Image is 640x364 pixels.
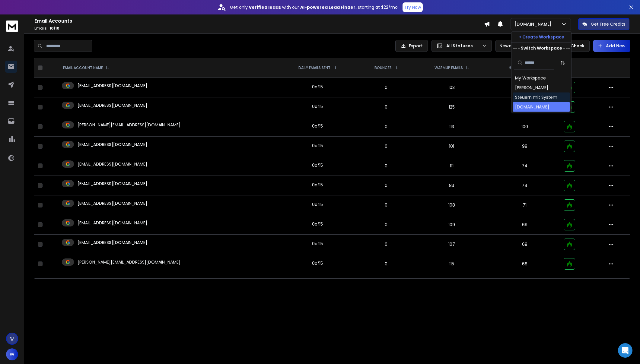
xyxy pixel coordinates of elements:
p: 0 [362,222,411,228]
button: Get Free Credits [578,18,629,30]
p: [EMAIL_ADDRESS][DOMAIN_NAME] [78,181,147,187]
p: + Create Workspace [519,34,564,40]
p: [PERSON_NAME][EMAIL_ADDRESS][DOMAIN_NAME] [78,122,180,128]
td: 69 [489,215,560,235]
td: 111 [414,156,489,176]
p: 0 [362,202,411,208]
p: [DOMAIN_NAME] [514,21,554,27]
div: 0 of 15 [312,241,323,247]
button: W [6,348,18,360]
strong: verified leads [249,4,281,10]
p: [EMAIL_ADDRESS][DOMAIN_NAME] [78,102,147,108]
div: 0 of 15 [312,84,323,90]
h1: Email Accounts [34,17,484,25]
td: 100 [489,78,560,97]
div: 0 of 15 [312,162,323,168]
p: HEALTH SCORE [509,65,535,70]
strong: AI-powered Lead Finder, [300,4,357,10]
div: [DOMAIN_NAME] [515,104,549,110]
div: 0 of 15 [312,221,323,227]
p: DAILY EMAILS SENT [298,65,330,70]
p: Get Free Credits [591,21,625,27]
p: [EMAIL_ADDRESS][DOMAIN_NAME] [78,141,147,147]
p: [EMAIL_ADDRESS][DOMAIN_NAME] [78,220,147,226]
p: All Statuses [446,43,479,49]
div: 0 of 15 [312,103,323,109]
p: [EMAIL_ADDRESS][DOMAIN_NAME] [78,200,147,206]
div: [PERSON_NAME] [515,85,548,91]
td: 74 [489,176,560,195]
div: 0 of 15 [312,123,323,129]
p: 0 [362,182,411,188]
p: [PERSON_NAME][EMAIL_ADDRESS][DOMAIN_NAME] [78,259,180,265]
button: Add New [593,40,630,52]
td: 68 [489,235,560,254]
td: 109 [414,215,489,235]
p: 0 [362,143,411,149]
td: 71 [489,195,560,215]
td: 100 [489,117,560,137]
p: [EMAIL_ADDRESS][DOMAIN_NAME] [78,83,147,89]
td: 108 [414,195,489,215]
p: 0 [362,124,411,130]
td: 125 [414,97,489,117]
td: 99 [489,137,560,156]
p: BOUNCES [374,65,392,70]
div: EMAIL ACCOUNT NAME [63,65,109,70]
div: 0 of 15 [312,143,323,149]
p: 0 [362,163,411,169]
button: + Create Workspace [511,32,571,43]
button: Sort by Sort A-Z [557,57,569,69]
div: 0 of 15 [312,201,323,207]
td: 74 [489,156,560,176]
td: 68 [489,254,560,274]
img: logo [6,21,18,32]
p: [EMAIL_ADDRESS][DOMAIN_NAME] [78,239,147,245]
td: 115 [414,254,489,274]
div: 0 of 15 [312,260,323,266]
p: Emails : [34,26,484,31]
button: Newest [495,40,535,52]
span: 10 / 10 [49,26,59,31]
div: 0 of 15 [312,182,323,188]
p: Try Now [404,4,421,10]
p: 0 [362,241,411,247]
p: 0 [362,261,411,267]
p: WARMUP EMAILS [435,65,463,70]
td: 113 [414,117,489,137]
div: Open Intercom Messenger [618,343,632,358]
button: Try Now [403,2,423,12]
div: Steuern mit System [515,94,557,100]
p: 0 [362,104,411,110]
td: 83 [414,176,489,195]
div: My Workspace [515,75,546,81]
td: 101 [414,137,489,156]
p: 0 [362,84,411,90]
button: Export [395,40,428,52]
td: 100 [489,97,560,117]
td: 107 [414,235,489,254]
p: --- Switch Workspace --- [513,45,570,51]
p: Get only with our starting at $22/mo [230,4,398,10]
td: 103 [414,78,489,97]
p: [EMAIL_ADDRESS][DOMAIN_NAME] [78,161,147,167]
